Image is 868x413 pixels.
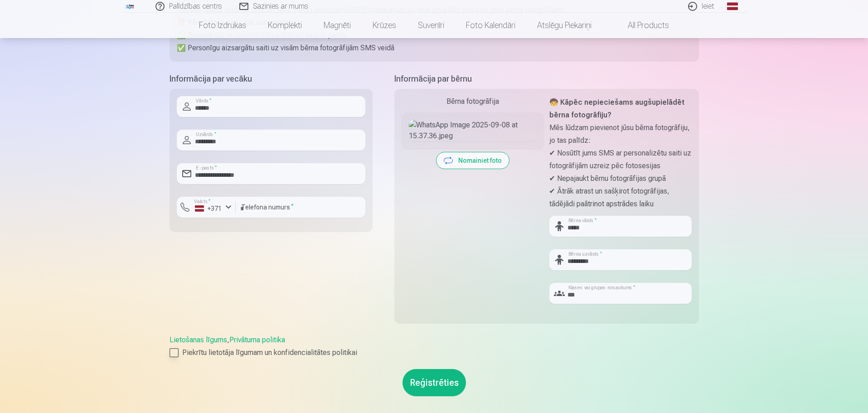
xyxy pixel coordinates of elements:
a: Suvenīri [407,13,455,38]
a: Privātuma politika [229,335,285,344]
button: Nomainiet foto [436,152,509,169]
a: Foto izdrukas [188,13,257,38]
p: ✔ Nepajaukt bērnu fotogrāfijas grupā [549,172,692,185]
a: Atslēgu piekariņi [526,13,602,38]
div: Bērna fotogrāfija [402,96,544,107]
h5: Informācija par vecāku [170,73,373,85]
h5: Informācija par bērnu [394,73,699,85]
p: ✔ Nosūtīt jums SMS ar personalizētu saiti uz fotogrāfijām uzreiz pēc fotosesijas [549,147,692,172]
img: /fa1 [125,4,135,9]
a: Komplekti [257,13,313,38]
button: Reģistrēties [402,369,466,396]
a: All products [602,13,680,38]
div: +371 [195,204,222,213]
a: Krūzes [362,13,407,38]
button: Valsts*+371 [177,197,236,218]
a: Magnēti [313,13,362,38]
label: Valsts [191,198,213,205]
p: Mēs lūdzam pievienot jūsu bērna fotogrāfiju, jo tas palīdz: [549,121,692,147]
img: WhatsApp Image 2025-09-08 at 15.37.36.jpeg [409,120,537,141]
p: ✔ Ātrāk atrast un sašķirot fotogrāfijas, tādējādi paātrinot apstrādes laiku [549,185,692,210]
label: Piekrītu lietotāja līgumam un konfidencialitātes politikai [170,347,699,358]
strong: 🧒 Kāpēc nepieciešams augšupielādēt bērna fotogrāfiju? [549,98,684,119]
p: ✅ Personīgu aizsargātu saiti uz visām bērna fotogrāfijām SMS veidā [177,42,692,54]
div: , [170,335,699,358]
a: Lietošanas līgums [170,335,227,344]
a: Foto kalendāri [455,13,526,38]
